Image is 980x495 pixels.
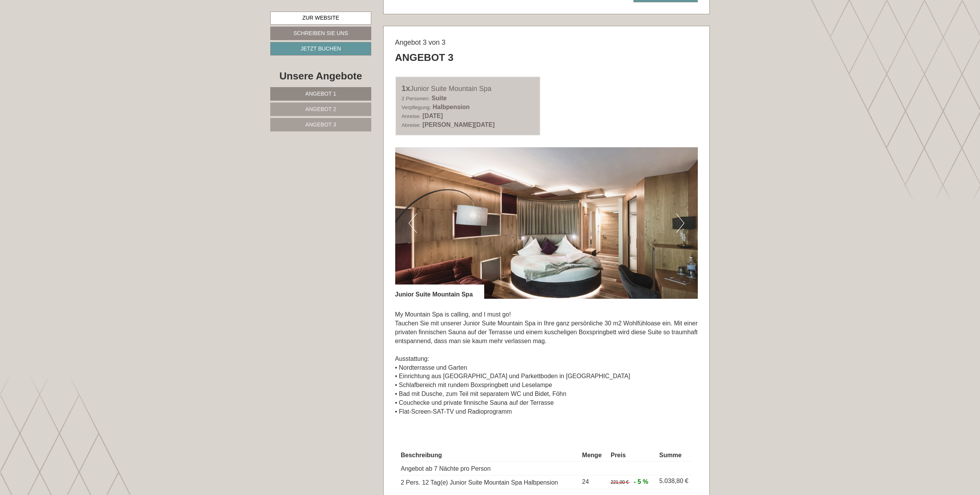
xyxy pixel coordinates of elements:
[402,122,421,128] small: Abreise:
[423,113,443,119] b: [DATE]
[270,42,371,56] a: Jetzt buchen
[611,480,629,485] span: 221,00 €
[270,27,371,40] a: Schreiben Sie uns
[401,450,579,461] th: Beschreibung
[608,450,656,461] th: Preis
[634,478,648,485] span: - 5 %
[305,91,336,97] span: Angebot 1
[656,450,692,461] th: Summe
[579,450,608,461] th: Menge
[676,214,684,233] button: Next
[395,147,698,299] img: image
[401,475,579,489] td: 2 Pers. 12 Tag(e) Junior Suite Mountain Spa Halbpension
[402,83,534,94] div: Junior Suite Mountain Spa
[402,96,430,101] small: 2 Personen:
[409,214,417,233] button: Previous
[305,121,336,128] span: Angebot 3
[395,39,446,46] span: Angebot 3 von 3
[395,310,698,416] p: My Mountain Spa is calling, and I must go! Tauchen Sie mit unserer Junior Suite Mountain Spa in I...
[423,121,495,128] b: [PERSON_NAME][DATE]
[402,104,431,110] small: Verpflegung:
[402,84,410,93] b: 1x
[270,12,371,25] a: Zur Website
[433,104,470,110] b: Halbpension
[656,475,692,489] td: 5.038,80 €
[395,51,454,65] div: Angebot 3
[305,106,336,112] span: Angebot 2
[402,113,421,119] small: Anreise:
[395,285,485,299] div: Junior Suite Mountain Spa
[401,461,579,475] td: Angebot ab 7 Nächte pro Person
[270,69,371,83] div: Unsere Angebote
[431,95,446,101] b: Suite
[579,475,608,489] td: 24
